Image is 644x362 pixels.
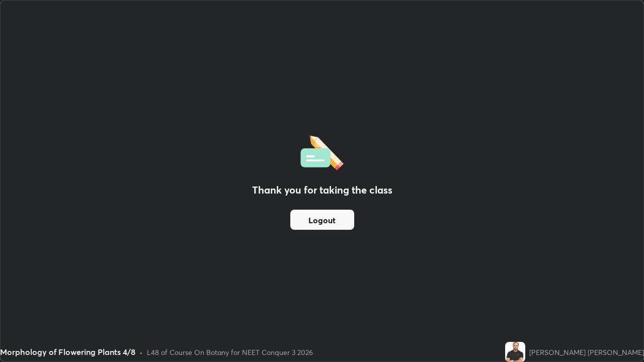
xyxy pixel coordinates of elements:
h2: Thank you for taking the class [252,183,392,198]
img: offlineFeedback.1438e8b3.svg [300,132,344,170]
button: Logout [290,210,354,230]
div: • [139,347,143,357]
div: L48 of Course On Botany for NEET Conquer 3 2026 [147,347,313,357]
div: [PERSON_NAME] [PERSON_NAME] [529,347,644,357]
img: 0288c81ecca544f6b86d0d2edef7c4db.jpg [505,342,525,362]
